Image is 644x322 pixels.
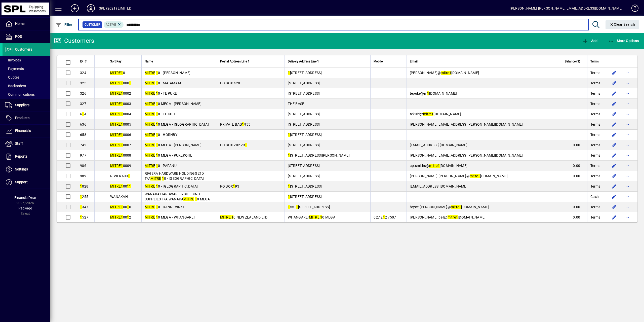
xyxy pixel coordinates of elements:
[110,59,122,64] span: Sort Key
[410,143,467,147] span: [EMAIL_ADDRESS][DOMAIN_NAME]
[456,215,458,219] em: 1
[80,164,86,168] span: 986
[15,154,27,158] span: Reports
[121,205,123,209] em: 1
[231,215,233,219] em: 1
[145,133,155,137] em: MITRE
[410,215,486,219] span: [PERSON_NAME].bell@ [DOMAIN_NAME]
[183,197,194,201] em: MITRE
[557,161,587,171] td: 0.00
[610,22,635,26] span: Clear Search
[3,56,50,64] a: Invoices
[110,91,131,95] span: 0002
[3,112,50,124] a: Products
[3,137,50,150] a: Staff
[145,171,204,181] span: RIVIERA HARDWARE HOLDINGS LTD T/A 0 - [GEOGRAPHIC_DATA]
[245,143,247,147] em: 1
[18,206,32,210] span: Package
[623,182,631,190] button: More options
[145,112,155,116] em: MITRE
[156,91,158,95] em: 1
[80,174,86,178] span: 989
[80,91,86,95] span: 326
[156,215,158,219] em: 1
[448,215,456,219] em: mitre
[220,59,250,64] span: Postal Address Line 1
[610,151,618,159] button: Edit
[156,102,158,106] em: 1
[145,215,195,219] span: 0 MEGA - WHANGAREI
[410,184,467,188] span: [EMAIL_ADDRESS][DOMAIN_NAME]
[590,91,600,96] span: Terms
[610,100,618,108] button: Edit
[3,90,50,99] a: Communications
[288,164,320,168] span: [STREET_ADDRESS]
[145,81,182,85] span: 0 - MATAMATA
[590,173,600,178] span: Terms
[410,71,479,75] span: [PERSON_NAME]@ [DOMAIN_NAME]
[121,71,123,75] em: 1
[590,81,600,86] span: Terms
[3,82,50,90] a: Backorders
[410,174,508,178] span: [PERSON_NAME].[PERSON_NAME]@ [DOMAIN_NAME]
[451,205,459,209] em: mitre
[56,23,72,27] span: Filter
[3,150,50,163] a: Reports
[288,195,290,199] em: 1
[220,81,240,85] span: PO BOX 428
[110,102,131,106] span: 0003
[80,215,82,219] em: 1
[623,131,631,139] button: More options
[5,67,24,71] span: Payments
[110,205,121,209] em: MITRE
[110,122,121,126] em: MITRE
[309,215,319,219] em: MITRE
[5,58,21,62] span: Invoices
[3,99,50,112] a: Suppliers
[623,203,631,211] button: More options
[156,71,158,75] em: 1
[156,143,158,147] em: 1
[410,153,523,157] span: [PERSON_NAME][EMAIL_ADDRESS][PERSON_NAME][DOMAIN_NAME]
[121,102,123,106] em: 1
[145,192,210,201] span: WANAKA HARDWARE & BUILDING SUPPLIES T/A WANAKA 0 MEGA
[623,120,631,128] button: More options
[288,215,335,219] span: WHANGAREI 0 MEGA
[410,205,489,209] span: bryce.[PERSON_NAME]@ [DOMAIN_NAME]
[145,122,155,126] em: MITRE
[156,184,158,188] em: 1
[85,22,100,27] span: Customer
[145,59,153,64] span: Name
[623,162,631,170] button: More options
[288,153,350,157] span: [STREET_ADDRESS][PERSON_NAME]
[110,122,131,126] span: 0005
[623,79,631,87] button: More options
[220,184,239,188] span: PO BOX 93
[121,133,123,137] em: 1
[623,110,631,118] button: More options
[410,91,457,95] span: tepuke@m [DOMAIN_NAME]
[288,205,330,209] span: 55 - [STREET_ADDRESS]
[608,39,639,43] span: More Options
[288,184,290,188] em: 1
[449,71,451,75] em: 1
[590,163,600,168] span: Terms
[623,141,631,149] button: More options
[610,110,618,118] button: Edit
[15,141,23,146] span: Staff
[288,59,319,64] span: Delivery Address Line 1
[478,174,480,178] em: 1
[129,81,131,85] em: 1
[110,164,121,168] em: MITRE
[560,59,585,64] div: Balance ($)
[145,59,214,64] div: Name
[623,172,631,180] button: More options
[581,36,599,45] button: Add
[80,205,88,209] span: 347
[429,164,437,168] em: mitre
[156,122,158,126] em: 1
[590,132,600,137] span: Terms
[145,205,155,209] em: MITRE
[590,215,600,220] span: Terms
[242,122,244,126] em: 1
